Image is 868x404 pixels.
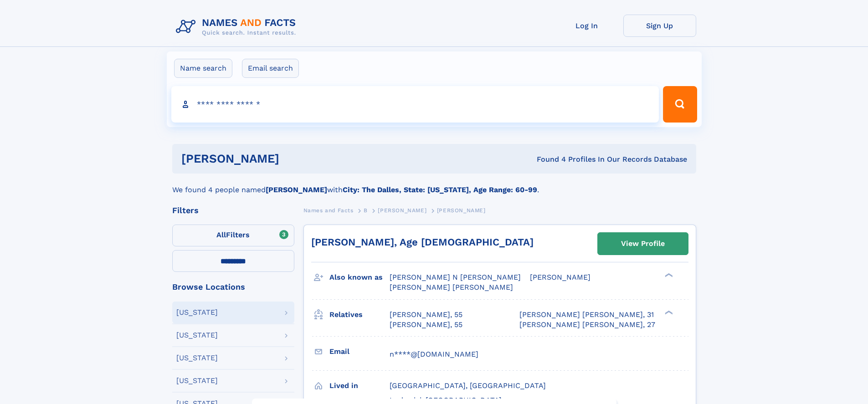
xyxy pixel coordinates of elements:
b: [PERSON_NAME] [266,185,327,194]
a: Sign Up [623,15,696,37]
h3: Also known as [329,270,390,285]
img: Logo Names and Facts [172,15,303,39]
div: [US_STATE] [176,354,218,362]
span: [PERSON_NAME] [437,207,486,214]
label: Filters [172,225,294,246]
div: [US_STATE] [176,377,218,384]
a: [PERSON_NAME], Age [DEMOGRAPHIC_DATA] [311,236,534,248]
a: [PERSON_NAME] [PERSON_NAME], 27 [519,320,655,330]
a: [PERSON_NAME] [378,205,426,216]
label: Name search [174,59,232,78]
a: Log In [550,15,623,37]
h3: Lived in [329,378,390,394]
div: ❯ [663,272,673,278]
input: search input [171,86,659,123]
b: City: The Dalles, State: [US_STATE], Age Range: 60-99 [343,185,537,194]
a: [PERSON_NAME], 55 [390,310,462,320]
span: [PERSON_NAME] N [PERSON_NAME] [390,273,521,281]
span: [PERSON_NAME] [378,207,426,214]
h3: Email [329,344,390,359]
div: Found 4 Profiles In Our Records Database [408,154,687,164]
span: B [364,207,368,214]
h1: [PERSON_NAME] [181,153,408,164]
span: All [216,230,226,239]
div: Browse Locations [172,283,294,291]
h3: Relatives [329,307,390,322]
div: Filters [172,206,294,215]
label: Email search [242,59,299,78]
a: B [364,205,368,216]
span: [PERSON_NAME] [PERSON_NAME] [390,283,513,291]
button: Search Button [663,86,697,123]
div: ❯ [663,309,673,315]
div: [US_STATE] [176,309,218,316]
a: Names and Facts [303,205,354,216]
span: [PERSON_NAME] [530,273,591,281]
a: [PERSON_NAME], 55 [390,320,462,330]
span: [GEOGRAPHIC_DATA], [GEOGRAPHIC_DATA] [390,381,546,390]
a: [PERSON_NAME] [PERSON_NAME], 31 [519,310,654,320]
div: View Profile [621,233,665,254]
div: [US_STATE] [176,332,218,339]
div: We found 4 people named with . [172,174,696,195]
a: View Profile [598,233,688,255]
